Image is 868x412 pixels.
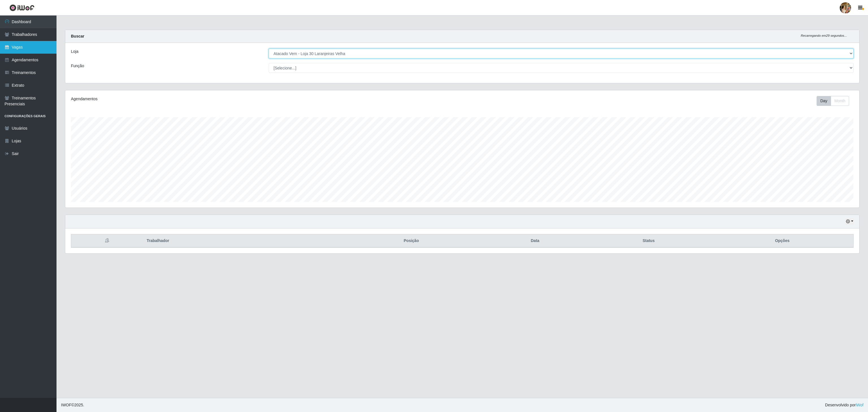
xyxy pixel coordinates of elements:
span: Desenvolvido por [825,402,863,408]
button: Month [831,96,849,106]
th: Opções [711,234,853,248]
th: Trabalhador [143,234,338,248]
i: Recarregando em 29 segundos... [801,34,847,37]
span: IWOF [61,403,71,407]
label: Função [71,63,84,69]
img: CoreUI Logo [9,4,34,11]
div: First group [817,96,849,106]
span: © 2025 . [61,402,84,408]
th: Data [484,234,586,248]
div: Toolbar with button groups [817,96,854,106]
th: Status [586,234,711,248]
label: Loja [71,49,78,55]
div: Agendamentos [71,96,392,102]
strong: Buscar [71,34,84,38]
a: iWof [856,403,863,407]
th: Posição [338,234,484,248]
button: Day [817,96,831,106]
